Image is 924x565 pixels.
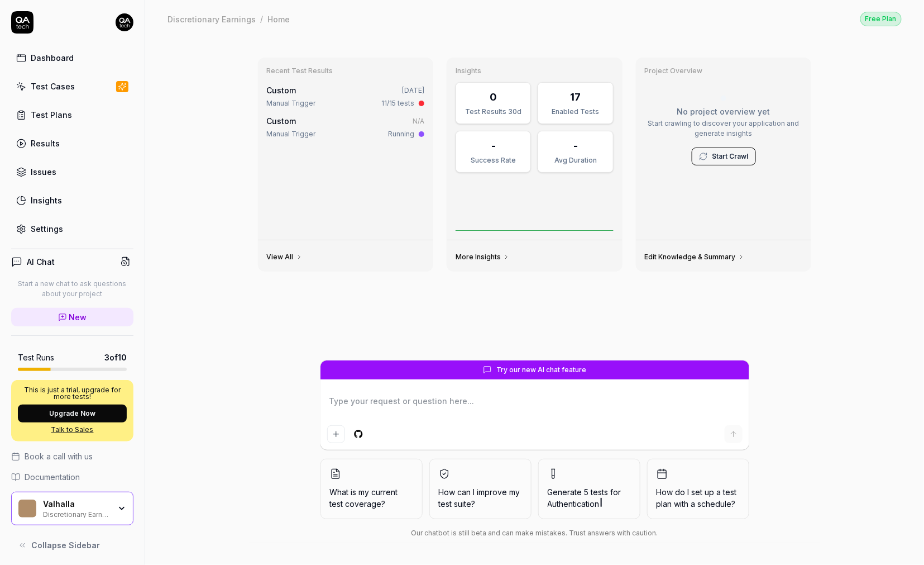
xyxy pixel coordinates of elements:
[11,279,133,299] p: Start a new chat to ask questions about your project
[11,308,133,326] a: New
[18,405,127,422] button: Upgrade Now
[496,365,586,375] span: Try our new AI chat feature
[573,138,578,153] div: -
[31,80,75,92] div: Test Cases
[327,425,345,443] button: Add attachment
[69,311,87,323] span: New
[265,113,427,141] a: CustomN/AManual TriggerRunning
[11,492,133,525] button: ValhallaDiscretionary Earnings
[265,82,427,111] a: Custom[DATE]Manual Trigger11/15 tests
[463,107,524,117] div: Test Results 30d
[260,13,263,25] div: /
[18,425,127,435] a: Talk to Sales
[31,539,100,551] span: Collapse Sidebar
[860,11,902,26] button: Free Plan
[548,486,631,510] span: Generate 5 tests for
[25,450,93,462] span: Book a call with us
[31,109,72,121] div: Test Plans
[320,528,749,538] div: Our chatbot is still beta and can make mistakes. Trust answers with caution.
[320,459,423,519] button: What is my current test coverage?
[11,218,133,240] a: Settings
[31,137,60,149] div: Results
[413,117,424,125] span: N/A
[712,151,749,162] a: Start Crawl
[657,486,740,510] span: How do I set up a test plan with a schedule?
[11,75,133,97] a: Test Cases
[490,89,497,105] div: 0
[31,223,63,235] div: Settings
[11,471,133,483] a: Documentation
[571,89,581,105] div: 17
[11,161,133,183] a: Issues
[463,155,524,165] div: Success Rate
[43,509,110,518] div: Discretionary Earnings
[402,86,424,94] time: [DATE]
[11,450,133,462] a: Book a call with us
[538,459,640,519] button: Generate 5 tests forAuthentication
[545,155,606,165] div: Avg Duration
[429,459,532,519] button: How can I improve my test suite?
[167,13,256,25] div: Discretionary Earnings
[548,499,600,509] span: Authentication
[267,86,296,95] span: Custom
[267,253,303,262] a: View All
[104,352,127,363] span: 3 of 10
[267,116,296,126] span: Custom
[267,13,290,25] div: Home
[43,499,110,509] div: Valhalla
[31,194,62,206] div: Insights
[491,138,496,153] div: -
[11,189,133,211] a: Insights
[545,107,606,117] div: Enabled Tests
[456,253,510,262] a: More Insights
[645,118,803,139] p: Start crawling to discover your application and generate insights
[18,353,54,363] h5: Test Runs
[11,534,133,557] button: Collapse Sidebar
[31,52,74,64] div: Dashboard
[25,471,80,483] span: Documentation
[267,98,316,108] div: Manual Trigger
[388,129,414,139] div: Running
[330,486,413,510] span: What is my current test coverage?
[11,132,133,154] a: Results
[439,486,522,510] span: How can I improve my test suite?
[18,387,127,400] p: This is just a trial, upgrade for more tests!
[381,98,414,108] div: 11/15 tests
[456,67,614,75] h3: Insights
[645,67,803,75] h3: Project Overview
[647,459,749,519] button: How do I set up a test plan with a schedule?
[11,47,133,69] a: Dashboard
[31,166,56,178] div: Issues
[860,12,902,26] div: Free Plan
[11,104,133,126] a: Test Plans
[27,256,55,268] h4: AI Chat
[267,129,316,139] div: Manual Trigger
[116,13,133,31] img: 7ccf6c19-61ad-4a6c-8811-018b02a1b829.jpg
[645,106,803,117] p: No project overview yet
[645,253,745,262] a: Edit Knowledge & Summary
[267,67,425,75] h3: Recent Test Results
